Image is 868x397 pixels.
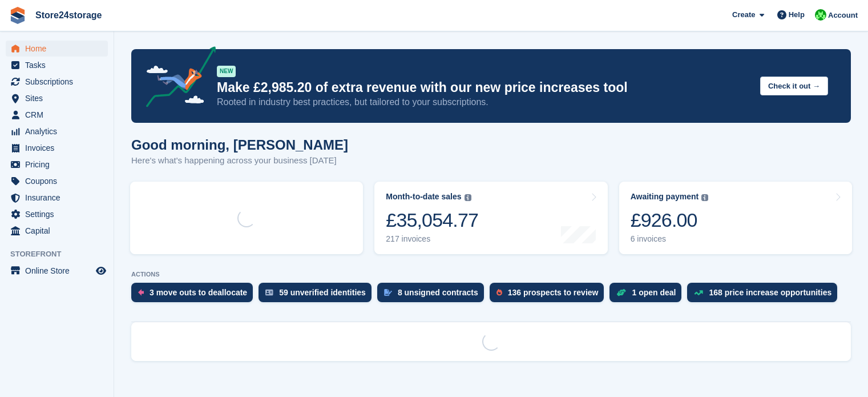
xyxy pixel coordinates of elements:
a: menu [6,157,108,173]
div: 217 invoices [386,234,478,244]
a: 1 open deal [609,283,687,308]
a: 168 price increase opportunities [687,283,843,308]
a: 8 unsigned contracts [377,283,490,308]
a: menu [6,57,108,73]
a: 3 move outs to deallocate [131,283,259,308]
span: Coupons [25,173,94,189]
a: menu [6,206,108,222]
a: menu [6,90,108,106]
span: Subscriptions [25,74,94,90]
div: 59 unverified identities [279,288,366,297]
a: menu [6,263,108,279]
span: Capital [25,223,94,239]
span: Tasks [25,57,94,73]
img: icon-info-grey-7440780725fd019a000dd9b08b2336e03edf1995a4989e88bcd33f0948082b44.svg [465,194,471,201]
img: icon-info-grey-7440780725fd019a000dd9b08b2336e03edf1995a4989e88bcd33f0948082b44.svg [701,194,708,201]
img: verify_identity-adf6edd0f0f0b5bbfe63781bf79b02c33cf7c696d77639b501bdc392416b5a36.svg [265,289,273,296]
span: Invoices [25,140,94,156]
a: menu [6,41,108,57]
a: Awaiting payment £926.00 6 invoices [619,182,852,254]
span: CRM [25,107,94,123]
div: 6 invoices [631,234,709,244]
span: Account [828,10,858,21]
div: Month-to-date sales [386,192,461,202]
div: £35,054.77 [386,208,478,232]
a: menu [6,223,108,239]
a: menu [6,190,108,206]
a: Store24storage [31,6,107,25]
span: Online Store [25,263,94,279]
p: Rooted in industry best practices, but tailored to your subscriptions. [217,96,751,109]
div: £926.00 [631,208,709,232]
a: menu [6,140,108,156]
p: ACTIONS [131,271,851,278]
img: stora-icon-8386f47178a22dfd0bd8f6a31ec36ba5ce8667c1dd55bd0f319d3a0aa187defe.svg [9,7,26,24]
a: menu [6,173,108,189]
img: move_outs_to_deallocate_icon-f764333ba52eb49d3ac5e1228854f67142a1ed5810a6f6cc68b1a99e826820c5.svg [138,289,144,296]
img: price_increase_opportunities-93ffe204e8149a01c8c9dc8f82e8f89637d9d84a8eef4429ea346261dce0b2c0.svg [694,290,703,295]
div: 168 price increase opportunities [709,288,831,297]
a: menu [6,74,108,90]
img: deal-1b604bf984904fb50ccaf53a9ad4b4a5d6e5aea283cecdc64d6e3604feb123c2.svg [616,288,626,296]
a: Month-to-date sales £35,054.77 217 invoices [374,182,607,254]
span: Sites [25,90,94,106]
div: 3 move outs to deallocate [150,288,247,297]
a: menu [6,123,108,139]
span: Help [789,9,805,21]
p: Here's what's happening across your business [DATE] [131,154,348,167]
p: Make £2,985.20 of extra revenue with our new price increases tool [217,79,751,96]
a: 136 prospects to review [490,283,610,308]
span: Storefront [10,248,114,260]
div: Awaiting payment [631,192,699,202]
div: 1 open deal [632,288,676,297]
img: price-adjustments-announcement-icon-8257ccfd72463d97f412b2fc003d46551f7dbcb40ab6d574587a9cd5c0d94... [136,46,216,111]
span: Home [25,41,94,57]
a: 59 unverified identities [259,283,377,308]
span: Settings [25,206,94,222]
div: 8 unsigned contracts [398,288,478,297]
img: prospect-51fa495bee0391a8d652442698ab0144808aea92771e9ea1ae160a38d050c398.svg [496,289,502,296]
span: Pricing [25,157,94,173]
div: 136 prospects to review [508,288,599,297]
img: contract_signature_icon-13c848040528278c33f63329250d36e43548de30e8caae1d1a13099fd9432cc5.svg [384,289,392,296]
a: Preview store [94,264,108,278]
div: NEW [217,66,236,77]
h1: Good morning, [PERSON_NAME] [131,137,348,153]
span: Analytics [25,123,94,139]
img: Tracy Harper [815,9,826,21]
button: Check it out → [760,77,828,95]
span: Insurance [25,190,94,206]
span: Create [732,9,755,21]
a: menu [6,107,108,123]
